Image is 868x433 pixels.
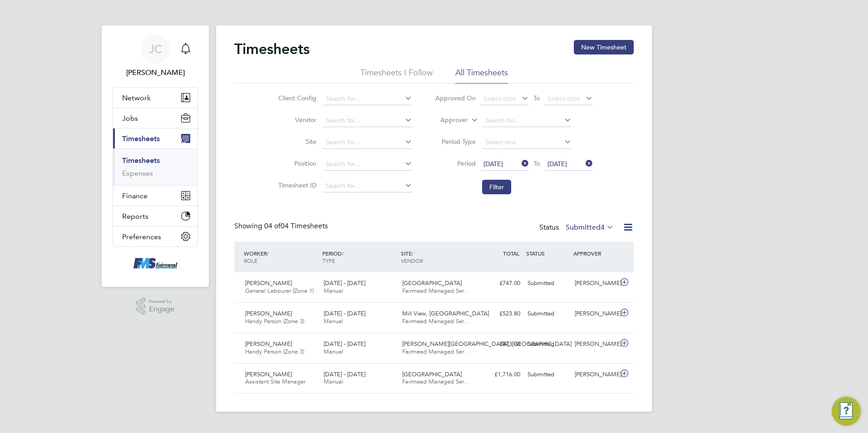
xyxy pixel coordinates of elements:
[245,287,314,295] span: General Labourer (Zone 1)
[524,276,571,291] div: Submitted
[402,310,489,317] span: Mill View, [GEOGRAPHIC_DATA]
[324,370,365,378] span: [DATE] - [DATE]
[113,256,198,271] a: Go to home page
[571,306,618,321] div: [PERSON_NAME]
[323,93,412,105] input: Search for...
[427,116,468,125] label: Approver
[113,128,197,148] button: Timesheets
[122,114,138,123] span: Jobs
[234,221,330,231] div: Showing
[402,317,470,325] span: Fairmead Managed Ser…
[149,43,162,55] span: JC
[324,348,343,355] span: Manual
[324,279,365,287] span: [DATE] - [DATE]
[571,245,618,261] div: APPROVER
[276,159,316,167] label: Position
[122,93,151,102] span: Network
[402,279,462,287] span: [GEOGRAPHIC_DATA]
[482,114,572,127] input: Search for...
[571,276,618,291] div: [PERSON_NAME]
[320,245,399,269] div: PERIOD
[323,136,412,149] input: Search for...
[323,180,412,192] input: Search for...
[524,367,571,382] div: Submitted
[402,348,470,355] span: Fairmead Managed Ser…
[245,370,292,378] span: [PERSON_NAME]
[524,306,571,321] div: Submitted
[402,340,572,348] span: [PERSON_NAME][GEOGRAPHIC_DATA], [GEOGRAPHIC_DATA]
[122,232,161,241] span: Preferences
[539,221,616,234] div: Status
[267,250,269,257] span: /
[149,305,174,313] span: Engage
[113,67,198,78] span: Joanne Conway
[342,250,344,257] span: /
[477,276,524,291] div: £747.00
[113,108,197,128] button: Jobs
[244,257,257,264] span: ROLE
[402,287,470,295] span: Fairmead Managed Ser…
[122,192,148,200] span: Finance
[245,279,292,287] span: [PERSON_NAME]
[276,138,316,146] label: Site
[503,250,519,257] span: TOTAL
[574,40,634,54] button: New Timesheet
[402,370,462,378] span: [GEOGRAPHIC_DATA]
[245,378,306,385] span: Assistant Site Manager
[601,223,605,232] span: 4
[122,169,153,177] a: Expenses
[324,340,365,348] span: [DATE] - [DATE]
[245,317,304,325] span: Handy Person (Zone 3)
[531,157,542,169] span: To
[113,34,198,78] a: JC[PERSON_NAME]
[322,257,335,264] span: TYPE
[234,40,310,58] h2: Timesheets
[402,378,470,385] span: Fairmead Managed Ser…
[245,310,292,317] span: [PERSON_NAME]
[264,221,328,231] span: 04 Timesheets
[477,367,524,382] div: £1,716.00
[122,156,160,165] a: Timesheets
[412,250,414,257] span: /
[324,310,365,317] span: [DATE] - [DATE]
[131,256,179,271] img: f-mead-logo-retina.png
[435,159,476,167] label: Period
[113,206,197,226] button: Reports
[524,337,571,352] div: Submitted
[113,186,197,206] button: Finance
[113,148,197,185] div: Timesheets
[482,136,572,149] input: Select one
[113,88,197,108] button: Network
[547,160,567,168] span: [DATE]
[571,367,618,382] div: [PERSON_NAME]
[122,134,160,143] span: Timesheets
[435,94,476,102] label: Approved On
[399,245,477,269] div: SITE
[832,397,861,426] button: Engage Resource Center
[276,94,316,102] label: Client Config
[242,245,320,269] div: WORKER
[122,212,148,221] span: Reports
[566,223,614,232] label: Submitted
[571,337,618,352] div: [PERSON_NAME]
[401,257,423,264] span: VENDOR
[324,317,343,325] span: Manual
[482,180,511,194] button: Filter
[455,67,508,84] li: All Timesheets
[483,94,516,103] span: Select date
[276,116,316,124] label: Vendor
[435,138,476,146] label: Period Type
[323,114,412,127] input: Search for...
[102,25,209,287] nav: Main navigation
[324,287,343,295] span: Manual
[245,340,292,348] span: [PERSON_NAME]
[245,348,304,355] span: Handy Person (Zone 3)
[524,245,571,261] div: STATUS
[113,226,197,246] button: Preferences
[477,306,524,321] div: £523.80
[264,221,281,231] span: 04 of
[323,158,412,171] input: Search for...
[324,378,343,385] span: Manual
[149,298,174,305] span: Powered by
[483,160,503,168] span: [DATE]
